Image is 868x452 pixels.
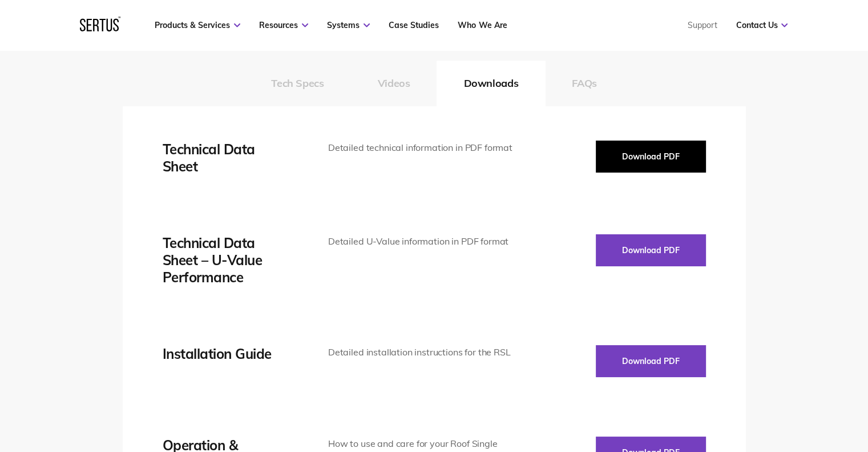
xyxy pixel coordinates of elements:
[244,61,350,106] button: Tech Specs
[328,141,517,155] div: Detailed technical information in PDF format
[687,20,717,30] a: Support
[545,61,624,106] button: FAQs
[663,320,868,452] iframe: Chat Widget
[259,20,308,30] a: Resources
[736,20,788,30] a: Contact Us
[155,20,240,30] a: Products & Services
[328,345,517,360] div: Detailed installation instructions for the RSL
[327,20,370,30] a: Systems
[328,234,517,249] div: Detailed U-Value information in PDF format
[458,20,507,30] a: Who We Are
[596,345,706,377] button: Download PDF
[163,345,294,362] div: Installation Guide
[389,20,439,30] a: Case Studies
[163,234,294,286] div: Technical Data Sheet – U-Value Performance
[596,234,706,266] button: Download PDF
[596,141,706,173] button: Download PDF
[351,61,437,106] button: Videos
[163,141,294,175] div: Technical Data Sheet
